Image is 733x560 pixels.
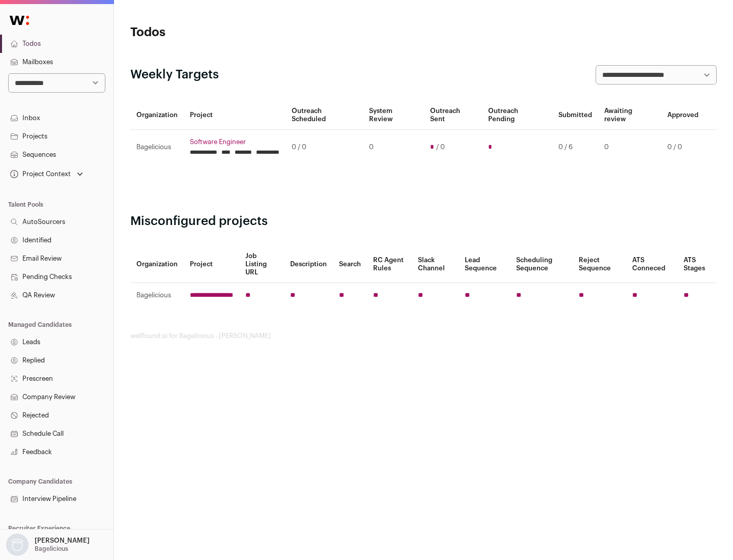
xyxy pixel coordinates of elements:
[661,101,704,130] th: Approved
[130,130,184,165] td: Bagelicious
[482,101,552,130] th: Outreach Pending
[363,101,424,130] th: System Review
[286,130,363,165] td: 0 / 0
[4,10,35,31] img: Wellfound
[8,167,85,181] button: Open dropdown
[552,130,598,165] td: 0 / 6
[35,537,90,545] p: [PERSON_NAME]
[130,246,184,283] th: Organization
[130,283,184,308] td: Bagelicious
[459,246,510,283] th: Lead Sequence
[661,130,704,165] td: 0 / 0
[510,246,573,283] th: Scheduling Sequence
[363,130,424,165] td: 0
[626,246,677,283] th: ATS Conneced
[184,101,286,130] th: Project
[412,246,459,283] th: Slack Channel
[130,24,326,41] h1: Todos
[184,246,239,283] th: Project
[284,246,333,283] th: Description
[239,246,284,283] th: Job Listing URL
[424,101,483,130] th: Outreach Sent
[130,332,717,340] footer: wellfound:ai for Bagelicious - [PERSON_NAME]
[8,170,71,178] div: Project Context
[35,545,68,553] p: Bagelicious
[333,246,367,283] th: Search
[598,130,661,165] td: 0
[130,101,184,130] th: Organization
[678,246,717,283] th: ATS Stages
[130,67,219,83] h2: Weekly Targets
[573,246,627,283] th: Reject Sequence
[552,101,598,130] th: Submitted
[436,143,445,151] span: / 0
[6,534,29,556] img: nopic.png
[190,138,279,146] a: Software Engineer
[286,101,363,130] th: Outreach Scheduled
[130,213,717,230] h2: Misconfigured projects
[4,534,92,556] button: Open dropdown
[598,101,661,130] th: Awaiting review
[367,246,411,283] th: RC Agent Rules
